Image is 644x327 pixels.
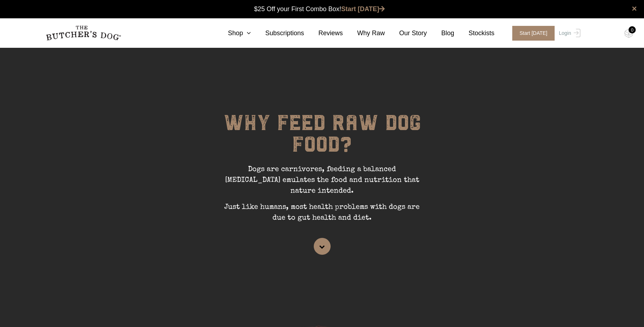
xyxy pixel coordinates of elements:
p: Just like humans, most health problems with dogs are due to gut health and diet. [214,202,430,229]
img: TBD_Cart-Empty.png [624,29,633,38]
a: Shop [214,28,251,38]
span: Start [DATE] [512,26,555,41]
a: Why Raw [343,28,385,38]
a: Our Story [385,28,427,38]
a: Start [DATE] [505,26,557,41]
a: Reviews [304,28,343,38]
h1: WHY FEED RAW DOG FOOD? [214,112,430,164]
a: Blog [427,28,454,38]
p: Dogs are carnivores, feeding a balanced [MEDICAL_DATA] emulates the food and nutrition that natur... [214,164,430,202]
div: 0 [629,26,636,33]
a: close [632,4,637,13]
a: Stockists [454,28,494,38]
a: Login [557,26,580,41]
a: Start [DATE] [341,5,385,13]
a: Subscriptions [251,28,304,38]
